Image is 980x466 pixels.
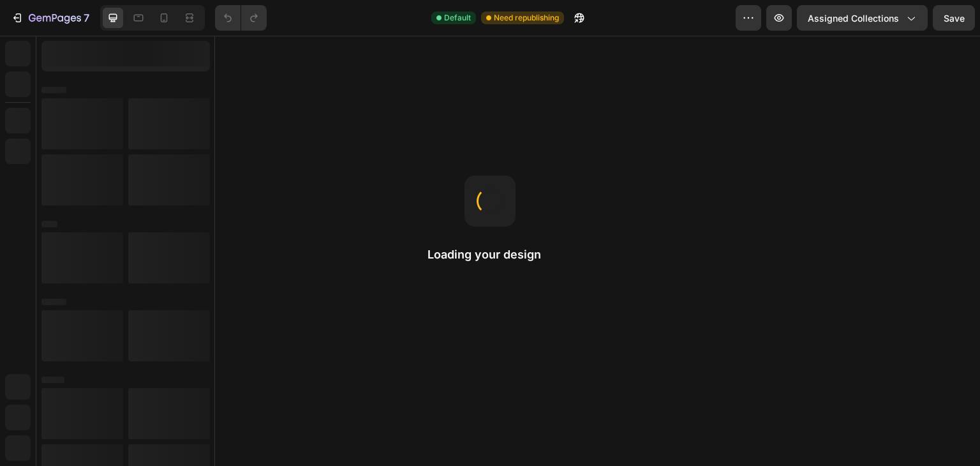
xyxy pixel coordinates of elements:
button: Save [933,5,975,31]
span: Default [444,12,471,24]
span: Save [944,13,965,24]
button: Assigned Collections [797,5,928,31]
button: 7 [5,5,95,31]
h2: Loading your design [427,247,553,262]
span: Assigned Collections [808,11,899,25]
p: 7 [84,10,89,26]
div: Undo/Redo [215,5,267,31]
span: Need republishing [494,12,559,24]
